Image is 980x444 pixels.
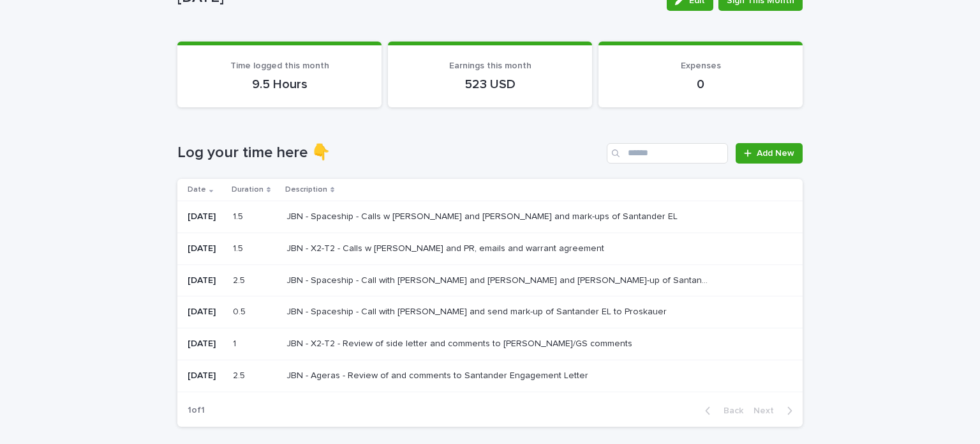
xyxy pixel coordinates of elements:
p: JBN - Spaceship - Call with [PERSON_NAME] and send mark-up of Santander EL to Proskauer [286,304,669,318]
p: [DATE] [188,211,223,222]
p: 1 of 1 [177,395,215,426]
p: JBN - Ageras - Review of and comments to Santander Engagement Letter [286,368,591,381]
p: 1.5 [233,241,246,254]
h1: Log your time here 👇 [177,144,602,162]
span: Back [716,406,743,415]
p: Duration [232,183,264,197]
p: 2.5 [233,368,248,381]
p: 523 USD [403,77,577,92]
p: 0.5 [233,304,248,318]
p: JBN - X2-T2 - Review of side letter and comments to [PERSON_NAME]/GS comments [286,336,635,349]
p: JBN - Spaceship - Call with [PERSON_NAME] and [PERSON_NAME] and [PERSON_NAME]-up of Santander EL [286,273,715,286]
span: Expenses [681,61,721,70]
p: 9.5 Hours [193,77,366,92]
tr: [DATE]0.50.5 JBN - Spaceship - Call with [PERSON_NAME] and send mark-up of Santander EL to Proska... [177,296,803,328]
tr: [DATE]1.51.5 JBN - X2-T2 - Calls w [PERSON_NAME] and PR, emails and warrant agreementJBN - X2-T2 ... [177,233,803,264]
tr: [DATE]2.52.5 JBN - Spaceship - Call with [PERSON_NAME] and [PERSON_NAME] and [PERSON_NAME]-up of ... [177,264,803,296]
input: Search [607,143,728,164]
a: Add New [736,143,803,164]
button: Back [695,405,748,417]
p: JBN - X2-T2 - Calls w [PERSON_NAME] and PR, emails and warrant agreement [286,241,607,254]
p: [DATE] [188,243,223,254]
p: 1 [233,336,239,349]
tr: [DATE]1.51.5 JBN - Spaceship - Calls w [PERSON_NAME] and [PERSON_NAME] and mark-ups of Santander ... [177,201,803,233]
span: Earnings this month [449,61,531,70]
p: 2.5 [233,273,248,286]
p: [DATE] [188,275,223,286]
span: Time logged this month [230,61,329,70]
p: 1.5 [233,209,246,222]
tr: [DATE]11 JBN - X2-T2 - Review of side letter and comments to [PERSON_NAME]/GS commentsJBN - X2-T2... [177,328,803,360]
p: [DATE] [188,371,223,381]
p: Date [188,183,206,197]
span: Next [754,406,782,415]
p: 0 [614,77,787,92]
tr: [DATE]2.52.5 JBN - Ageras - Review of and comments to Santander Engagement LetterJBN - Ageras - R... [177,360,803,392]
button: Next [748,405,803,417]
p: [DATE] [188,339,223,349]
p: [DATE] [188,307,223,318]
p: JBN - Spaceship - Calls w [PERSON_NAME] and [PERSON_NAME] and mark-ups of Santander EL [286,209,680,222]
p: Description [285,183,327,197]
span: Add New [757,149,794,158]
